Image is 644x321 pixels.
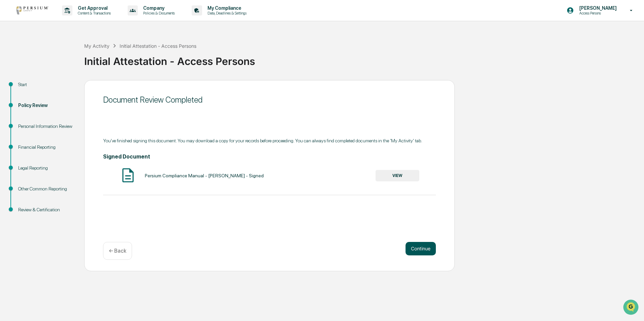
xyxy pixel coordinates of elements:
[72,5,114,11] p: Get Approval
[84,50,641,67] div: Initial Attestation - Access Persons
[84,43,109,49] div: My Activity
[574,5,620,11] p: [PERSON_NAME]
[7,14,123,25] p: How can we help?
[23,51,110,58] div: Start new chat
[103,153,436,160] h4: Signed Document
[72,11,114,15] p: Content & Transactions
[202,5,250,11] p: My Compliance
[18,144,73,151] div: Financial Reporting
[376,170,419,181] button: VIEW
[145,173,264,178] div: Persium Compliance Manual - [PERSON_NAME] - Signed
[18,206,73,213] div: Review & Certification
[13,85,43,92] span: Preclearance
[7,85,12,91] div: 🖐️
[18,31,111,38] input: Clear
[18,123,73,130] div: Personal Information Review
[23,58,85,64] div: We're available if you need us!
[574,11,620,15] p: Access Persons
[49,85,54,91] div: 🗄️
[138,5,178,11] p: Company
[109,248,126,254] p: ← Back
[18,102,73,109] div: Policy Review
[46,82,86,94] a: 🗄️Attestations
[56,85,84,92] span: Attestations
[622,299,641,317] iframe: Open customer support
[7,51,19,64] img: 1746055101610-c473b297-6a78-478c-a979-82029cc54cd1
[7,98,12,104] div: 🔎
[4,82,46,94] a: 🖐️Preclearance
[67,114,82,119] span: Pylon
[115,53,123,62] button: Start new chat
[18,165,73,172] div: Legal Reporting
[4,95,45,107] a: 🔎Data Lookup
[13,98,42,104] span: Data Lookup
[16,6,49,14] img: logo
[138,11,178,15] p: Policies & Documents
[120,43,196,49] div: Initial Attestation - Access Persons
[18,185,73,192] div: Other Common Reporting
[120,167,136,184] img: Document Icon
[47,114,82,119] a: Powered byPylon
[202,11,250,15] p: Data, Deadlines & Settings
[103,138,436,143] div: You've finished signing this document. You may download a copy for your records before proceeding...
[18,81,73,88] div: Start
[406,242,436,255] button: Continue
[103,95,436,105] div: Document Review Completed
